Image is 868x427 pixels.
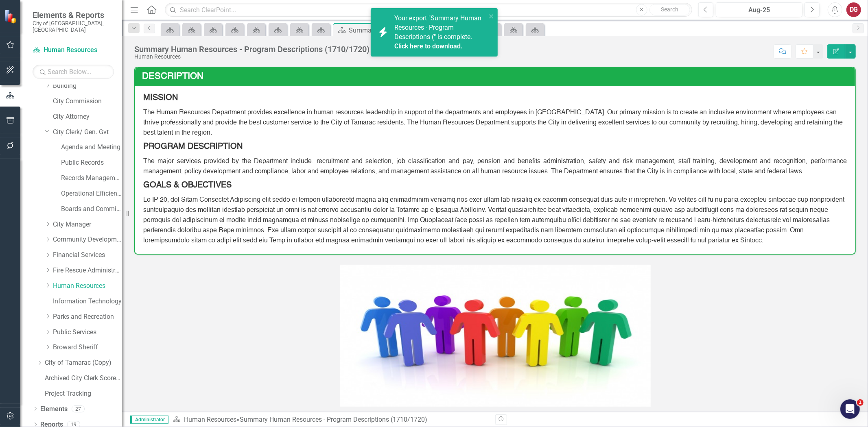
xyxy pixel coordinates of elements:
[45,389,122,399] a: Project Tracking
[143,158,847,175] span: The major services provided by the Department include: recruitment and selection, job classificat...
[143,181,232,190] strong: GOALS & OBJECTIVES
[53,128,122,137] a: City Clerk/ Gen. Gvt
[53,343,122,352] a: Broward Sheriff
[53,328,122,337] a: Public Services
[40,405,68,414] a: Elements
[184,416,236,423] a: Human Resources
[61,143,122,152] a: Agenda and Meeting
[61,174,122,183] a: Records Management Program
[33,10,114,20] span: Elements & Reports
[53,112,122,122] a: City Attorney
[53,312,122,322] a: Parks and Recreation
[394,42,463,50] a: Click here to download.
[143,94,178,102] strong: MISSION
[45,374,122,383] a: Archived City Clerk Scorecard
[143,109,843,136] span: The Human Resources Department provides excellence in human resources leadership in support of th...
[240,416,427,423] div: Summary Human Resources - Program Descriptions (1710/1720)
[134,54,370,60] div: Human Resources
[130,416,168,424] span: Administrator
[53,81,122,91] a: Building
[142,72,851,81] h3: Description
[143,143,243,151] span: PROGRAM DESCRIPTION
[33,46,114,55] a: Human Resources
[349,25,413,35] div: Summary Human Resources - Program Descriptions (1710/1720)
[33,65,114,79] input: Search Below...
[143,197,844,244] span: Lo IP 20, dol Sitam Consectet Adipiscing elit seddo ei tempori utlaboreetd magna aliq enimadminim...
[719,5,800,15] div: Aug-25
[134,45,370,54] div: Summary Human Resources - Program Descriptions (1710/1720)
[53,97,122,106] a: City Commission
[394,14,484,51] span: Your export "Summary Human Resources - Program Descriptions (" is complete.
[53,220,122,229] a: City Manager
[649,4,690,15] button: Search
[61,189,122,198] a: Operational Efficiency
[840,399,860,419] iframe: Intercom live chat
[857,399,864,406] span: 1
[716,2,802,17] button: Aug-25
[489,11,494,21] button: close
[72,405,85,412] div: 27
[45,358,122,368] a: City of Tamarac (Copy)
[33,20,114,33] small: City of [GEOGRAPHIC_DATA], [GEOGRAPHIC_DATA]
[53,235,122,244] a: Community Development
[61,158,122,168] a: Public Records
[53,266,122,275] a: Fire Rescue Administration
[61,205,122,214] a: Boards and Committees
[53,281,122,291] a: Human Resources
[165,3,692,17] input: Search ClearPoint...
[846,2,861,17] button: DG
[53,251,122,260] a: Financial Services
[53,297,122,306] a: Information Technology
[173,415,489,425] div: »
[340,265,651,407] img: Z
[661,6,678,13] span: Search
[4,9,18,23] img: ClearPoint Strategy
